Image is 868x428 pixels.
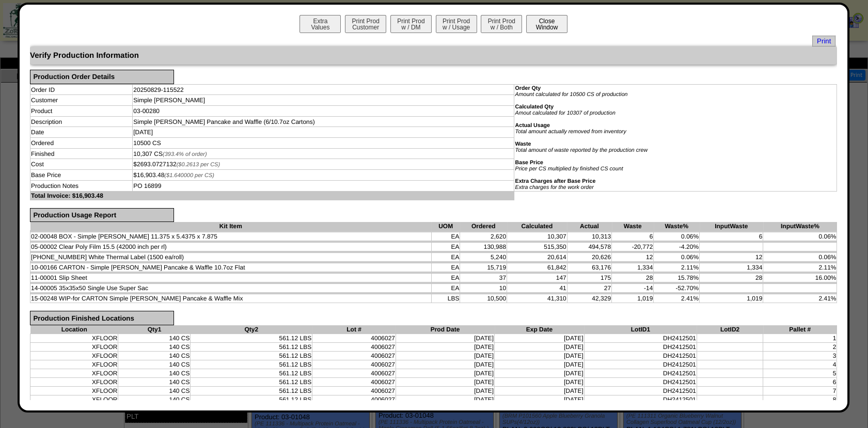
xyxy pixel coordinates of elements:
td: [DATE] [495,377,585,386]
td: 140 CS [118,342,191,351]
a: CloseWindow [525,23,569,31]
td: 2.11% [763,263,837,272]
td: [DATE] [396,360,494,369]
td: 02-00048 BOX - Simple [PERSON_NAME] 11.375 x 5.4375 x 7.875 [30,232,432,241]
td: 20,614 [507,253,567,262]
td: XFLOOR [30,334,118,342]
td: 2.41% [763,294,837,303]
td: 15-00248 WIP-for CARTON Simple [PERSON_NAME] Pancake & Waffle Mix [30,294,432,303]
td: [DATE] [396,369,494,377]
td: 1,019 [612,294,654,303]
td: Customer [30,95,133,106]
td: EA [431,263,460,272]
b: Actual Usage [515,122,550,129]
td: [DATE] [495,386,585,395]
td: 140 CS [118,395,191,404]
b: Extra Charges after Base Price [515,178,595,184]
th: Prod Date [396,325,494,334]
td: 130,988 [460,243,507,251]
button: CloseWindow [526,15,567,33]
td: 515,350 [507,243,567,251]
td: [DATE] [495,342,585,351]
th: Ordered [460,222,507,231]
button: Print ProdCustomer [345,15,386,33]
td: 4006027 [312,369,396,377]
i: Total amount of waste reported by the production crew [515,147,648,153]
td: 10,500 [460,294,507,303]
b: Base Price [515,160,543,166]
button: Print Prodw / DM [390,15,432,33]
td: 12 [700,253,763,262]
td: 14-00005 35x35x50 Single Use Super Sac [30,284,432,293]
td: 140 CS [118,360,191,369]
td: 561.12 LBS [191,360,312,369]
td: 2 [763,342,837,351]
td: XFLOOR [30,351,118,360]
td: 4006027 [312,351,396,360]
td: 15,719 [460,263,507,272]
i: Price per CS multiplied by finished CS count [515,166,623,172]
span: ($0.2613 per CS) [177,162,220,168]
td: DH2412501 [584,386,697,395]
td: 0.06% [763,253,837,262]
th: Exp Date [495,325,585,334]
td: 4 [763,360,837,369]
td: 20,626 [567,253,611,262]
td: DH2412501 [584,377,697,386]
td: 10,307 CS [133,148,514,159]
td: [DATE] [396,351,494,360]
td: Production Notes [30,180,133,191]
td: XFLOOR [30,377,118,386]
th: InputWaste [700,222,763,231]
i: Total amount actually removed from inventory [515,129,626,135]
th: Kit Item [30,222,432,231]
td: XFLOOR [30,386,118,395]
a: Print [812,36,835,46]
td: $2693.0727132 [133,159,514,170]
i: Amount calculated for 10500 CS of production [515,91,627,98]
td: 561.12 LBS [191,386,312,395]
td: 140 CS [118,369,191,377]
b: Calculated Qty [515,104,554,110]
td: 561.12 LBS [191,351,312,360]
td: 10 [460,284,507,293]
td: 0.06% [763,232,837,241]
td: EA [431,253,460,262]
th: UOM [431,222,460,231]
td: EA [431,274,460,282]
td: 20250829-115522 [133,84,514,95]
td: -4.20% [654,243,700,251]
td: 2.11% [654,263,700,272]
td: 4006027 [312,360,396,369]
td: Cost [30,159,133,170]
td: EA [431,284,460,293]
td: 05-00002 Clear Poly Film 15.5 (42000 inch per rl) [30,243,432,251]
td: [DATE] [495,369,585,377]
td: 4006027 [312,395,396,404]
div: Production Usage Report [30,208,174,223]
td: 28 [700,274,763,282]
th: Lot # [312,325,396,334]
td: 03-00280 [133,106,514,117]
td: -14 [612,284,654,293]
b: Waste [515,141,531,147]
div: Production Finished Locations [30,311,174,325]
td: Order ID [30,84,133,95]
td: 1,334 [612,263,654,272]
td: 175 [567,274,611,282]
td: [DATE] [495,351,585,360]
td: 15.78% [654,274,700,282]
td: Finished [30,148,133,159]
th: LotID2 [697,325,763,334]
td: [DATE] [396,342,494,351]
td: 561.12 LBS [191,369,312,377]
td: 42,329 [567,294,611,303]
th: InputWaste% [763,222,837,231]
td: EA [431,232,460,241]
td: 4006027 [312,377,396,386]
td: DH2412501 [584,351,697,360]
td: 140 CS [118,377,191,386]
td: [DATE] [495,360,585,369]
div: Production Order Details [30,70,174,84]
